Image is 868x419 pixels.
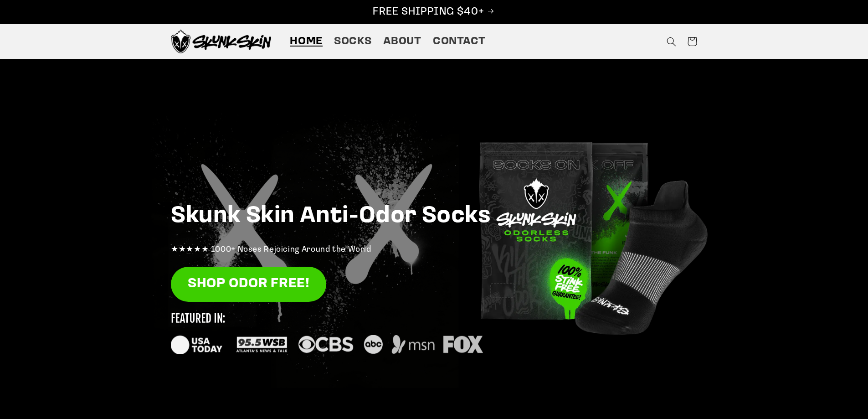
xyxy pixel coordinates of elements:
span: Socks [334,35,371,49]
a: SHOP ODOR FREE! [171,267,326,302]
img: Skunk Skin Anti-Odor Socks. [171,30,271,53]
summary: Search [661,31,682,52]
span: Contact [433,35,485,49]
a: Contact [427,29,491,54]
p: ★★★★★ 1000+ Noses Rejoicing Around the World [171,243,697,258]
span: About [383,35,421,49]
a: About [377,29,427,54]
img: new_featured_logos_1_small.svg [171,313,483,354]
p: FREE SHIPPING $40+ [10,5,858,19]
strong: Skunk Skin Anti-Odor Socks [171,205,491,228]
span: Home [290,35,323,49]
a: Home [284,29,329,54]
a: Socks [329,29,377,54]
